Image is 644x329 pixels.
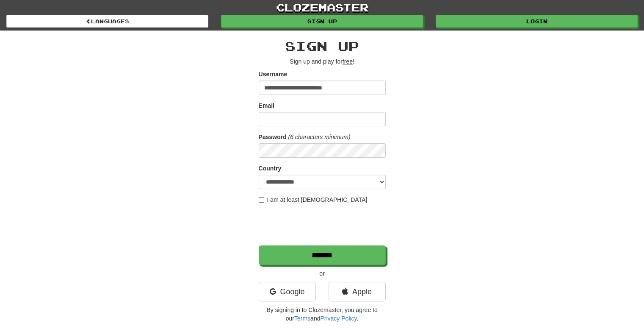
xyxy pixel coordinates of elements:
[294,315,310,322] a: Terms
[259,101,274,110] label: Email
[436,15,638,28] a: Login
[288,134,351,140] em: (6 characters minimum)
[259,133,287,141] label: Password
[221,15,423,28] a: Sign up
[259,269,386,278] p: or
[259,208,387,241] iframe: reCAPTCHA
[259,39,386,53] h2: Sign up
[6,15,208,28] a: Languages
[343,58,353,65] u: free
[259,306,386,323] p: By signing in to Clozemaster, you agree to our and .
[320,315,357,322] a: Privacy Policy
[259,197,264,203] input: I am at least [DEMOGRAPHIC_DATA]
[259,195,368,204] label: I am at least [DEMOGRAPHIC_DATA]
[329,282,386,301] a: Apple
[259,70,287,78] label: Username
[259,57,386,66] p: Sign up and play for !
[259,164,282,173] label: Country
[259,282,316,301] a: Google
